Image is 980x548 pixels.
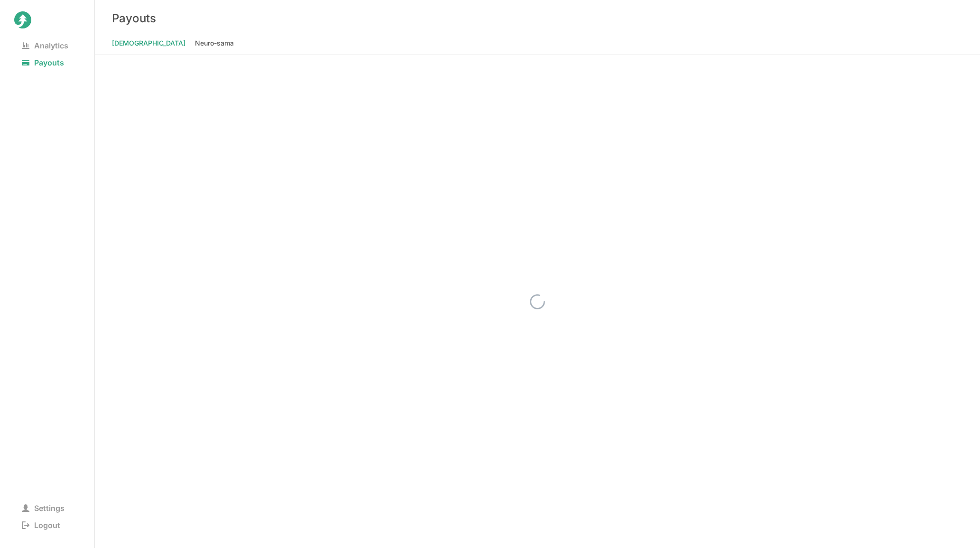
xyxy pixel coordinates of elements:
[112,11,156,25] h3: Payouts
[14,519,68,532] span: Logout
[112,37,185,50] span: [DEMOGRAPHIC_DATA]
[14,56,72,69] span: Payouts
[195,37,234,50] span: Neuro-sama
[14,39,76,52] span: Analytics
[14,502,72,515] span: Settings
